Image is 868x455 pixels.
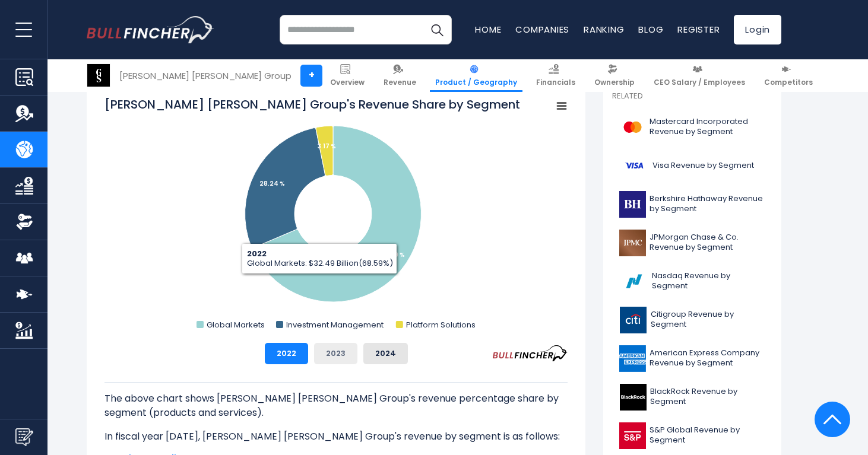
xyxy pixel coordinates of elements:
a: Companies [515,23,569,36]
img: SPGI logo [619,422,646,449]
img: NDAQ logo [619,268,648,295]
a: Financials [531,59,581,92]
span: Nasdaq Revenue by Segment [652,271,765,291]
a: Nasdaq Revenue by Segment [612,265,772,298]
tspan: 28.24 % [259,179,285,188]
img: MA logo [619,114,646,141]
span: CEO Salary / Employees [654,78,745,87]
a: Login [734,15,781,44]
span: Financials [536,78,575,87]
a: American Express Company Revenue by Segment [612,342,772,375]
a: Product / Geography [430,59,522,92]
a: Ranking [584,23,624,36]
tspan: 68.59 % [380,250,405,259]
span: American Express Company Revenue by Segment [650,348,765,368]
button: Search [422,15,452,44]
img: JPM logo [619,230,646,256]
button: 2022 [265,343,308,364]
a: Competitors [759,59,818,92]
span: Revenue [384,78,416,87]
img: BRK-B logo [619,191,646,218]
span: Citigroup Revenue by Segment [651,310,765,330]
text: Global Markets [207,319,265,330]
p: In fiscal year [DATE], [PERSON_NAME] [PERSON_NAME] Group's revenue by segment is as follows: [104,429,568,444]
a: Home [475,23,501,36]
span: Ownership [594,78,635,87]
a: Citigroup Revenue by Segment [612,304,772,336]
span: Berkshire Hathaway Revenue by Segment [650,194,765,214]
a: BlackRock Revenue by Segment [612,381,772,413]
span: BlackRock Revenue by Segment [650,387,765,407]
span: Overview [330,78,365,87]
div: [PERSON_NAME] [PERSON_NAME] Group [119,69,292,82]
span: Visa Revenue by Segment [652,161,754,171]
a: Overview [325,59,370,92]
button: 2023 [314,343,357,364]
p: Related [612,91,772,101]
a: JPMorgan Chase & Co. Revenue by Segment [612,227,772,259]
a: Revenue [378,59,422,92]
img: C logo [619,307,647,333]
span: Competitors [764,78,813,87]
a: Visa Revenue by Segment [612,149,772,182]
button: 2024 [363,343,408,364]
p: The above chart shows [PERSON_NAME] [PERSON_NAME] Group's revenue percentage share by segment (pr... [104,392,568,420]
text: Investment Management [286,319,384,330]
tspan: 3.17 % [318,142,336,151]
img: GS logo [87,64,110,87]
span: JPMorgan Chase & Co. Revenue by Segment [650,233,765,253]
img: AXP logo [619,345,646,372]
a: Register [677,23,720,36]
img: V logo [619,152,649,179]
a: Ownership [589,59,640,92]
span: S&P Global Revenue by Segment [650,425,765,446]
img: Ownership [15,213,33,231]
a: Blog [638,23,663,36]
span: Product / Geography [435,78,517,87]
img: bullfincher logo [87,16,214,43]
a: + [300,65,322,87]
text: Platform Solutions [406,319,476,330]
svg: Goldman Sachs Group's Revenue Share by Segment [104,96,568,333]
a: Berkshire Hathaway Revenue by Segment [612,188,772,221]
a: S&P Global Revenue by Segment [612,419,772,452]
tspan: [PERSON_NAME] [PERSON_NAME] Group's Revenue Share by Segment [104,96,520,113]
span: Mastercard Incorporated Revenue by Segment [650,117,765,137]
a: CEO Salary / Employees [648,59,750,92]
a: Mastercard Incorporated Revenue by Segment [612,111,772,144]
img: BLK logo [619,384,647,411]
a: Go to homepage [87,16,214,43]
